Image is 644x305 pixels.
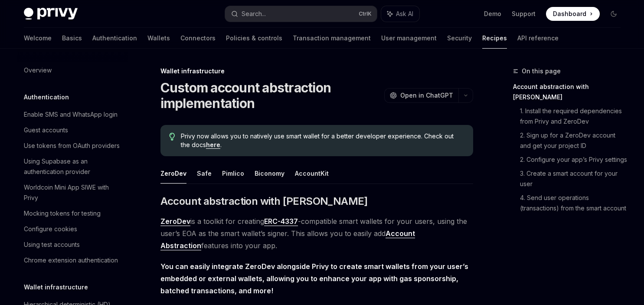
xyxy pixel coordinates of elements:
a: Mocking tokens for testing [17,206,128,221]
a: Basics [62,28,82,49]
button: Biconomy [255,163,284,184]
button: AccountKit [295,163,329,184]
h5: Authentication [24,92,69,102]
span: Account abstraction with [PERSON_NAME] [160,194,368,208]
a: Welcome [24,28,52,49]
div: Using test accounts [24,239,80,250]
a: 2. Sign up for a ZeroDev account and get your project ID [520,128,628,153]
a: Dashboard [546,7,600,21]
img: dark logo [24,8,78,20]
a: Use tokens from OAuth providers [17,138,128,154]
a: Wallets [147,28,170,49]
a: Using test accounts [17,237,128,253]
a: Chrome extension authentication [17,253,128,268]
button: Safe [197,163,212,184]
div: Mocking tokens for testing [24,208,101,219]
a: 1. Install the required dependencies from Privy and ZeroDev [520,104,628,128]
a: 2. Configure your app’s Privy settings [520,153,628,167]
a: Policies & controls [226,28,282,49]
a: here [206,141,220,149]
h5: Wallet infrastructure [24,282,88,292]
strong: You can easily integrate ZeroDev alongside Privy to create smart wallets from your user’s embedde... [160,262,468,295]
span: Open in ChatGPT [400,91,453,100]
button: Toggle dark mode [607,7,621,21]
a: Guest accounts [17,122,128,138]
div: Overview [24,65,52,75]
a: Configure cookies [17,221,128,237]
button: ZeroDev [160,163,186,184]
div: Enable SMS and WhatsApp login [24,109,118,120]
span: Ctrl K [359,10,372,17]
button: Ask AI [381,6,419,22]
div: Use tokens from OAuth providers [24,141,120,151]
a: Support [512,10,536,18]
div: Guest accounts [24,125,68,135]
a: ERC-4337 [264,217,298,226]
button: Open in ChatGPT [384,88,458,103]
a: Worldcoin Mini App SIWE with Privy [17,180,128,206]
div: Search... [242,9,266,19]
div: Using Supabase as an authentication provider [24,156,123,177]
span: Dashboard [553,10,586,18]
a: User management [381,28,437,49]
a: Security [447,28,472,49]
span: Privy now allows you to natively use smart wallet for a better developer experience. Check out th... [181,132,464,149]
a: Enable SMS and WhatsApp login [17,107,128,122]
a: Demo [484,10,501,18]
a: Transaction management [293,28,371,49]
a: 4. Send user operations (transactions) from the smart account [520,191,628,215]
svg: Tip [169,133,175,141]
span: is a toolkit for creating -compatible smart wallets for your users, using the user’s EOA as the s... [160,215,473,252]
a: Using Supabase as an authentication provider [17,154,128,180]
h1: Custom account abstraction implementation [160,80,381,111]
button: Pimlico [222,163,244,184]
a: Authentication [92,28,137,49]
a: API reference [517,28,559,49]
a: Overview [17,62,128,78]
div: Configure cookies [24,224,77,234]
div: Worldcoin Mini App SIWE with Privy [24,182,123,203]
div: Wallet infrastructure [160,67,473,75]
span: On this page [522,66,561,76]
a: 3. Create a smart account for your user [520,167,628,191]
a: ZeroDev [160,217,190,226]
span: Ask AI [396,10,413,18]
button: Search...CtrlK [225,6,377,22]
a: Account abstraction with [PERSON_NAME] [513,80,628,104]
a: Connectors [180,28,216,49]
div: Chrome extension authentication [24,255,118,266]
a: Recipes [482,28,507,49]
